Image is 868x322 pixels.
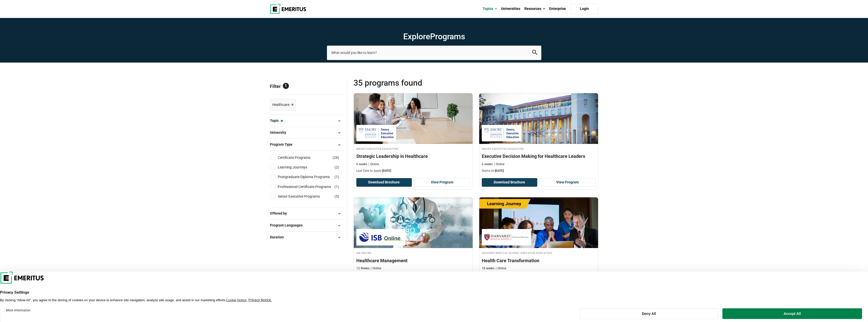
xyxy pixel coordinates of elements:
[479,197,598,280] a: Healthcare Course by Harvard Medical School Executive Education - October 9, 2025 Harvard Medical...
[430,32,465,41] span: Programs
[414,178,470,187] a: View Program
[356,251,470,255] h4: ISB Online
[270,210,343,217] button: Offered by
[270,142,297,147] span: Program Type
[482,153,596,159] h4: Executive Decision Making for Healthcare Leaders
[356,162,367,166] p: 6 weeks
[482,257,596,264] h4: Health Care Transformation
[335,184,339,190] span: ( )
[368,162,379,166] p: Online
[335,174,339,180] span: ( )
[336,185,338,189] span: 1
[359,127,394,139] img: Emory Executive Education
[335,194,339,199] span: ( )
[270,222,307,228] span: Program Languages
[283,83,289,89] span: 1
[333,155,339,160] span: ( )
[356,169,470,173] p: Last Date to Apply:
[270,234,288,240] span: Duration
[482,266,494,271] p: 18 weeks
[327,84,343,90] a: Reset all
[356,146,470,151] h4: Emory Executive Education
[270,129,343,137] button: University
[272,102,289,107] span: Healthcare
[270,99,296,111] a: Healthcare ×
[270,141,343,148] button: Program Type
[354,197,473,289] a: Healthcare Course by ISB Online - October 3, 2025 ISB Online ISB Online Healthcare Management 12 ...
[484,127,519,139] img: Emory Executive Education
[278,164,317,170] a: Learning Journeys
[334,156,338,160] span: 28
[327,46,541,60] input: search-page
[570,4,598,14] a: Login
[270,234,343,241] button: Duration
[382,169,391,173] span: [DATE]
[270,130,290,135] span: University
[278,194,330,199] a: Senior Executive Programs
[479,93,598,176] a: Healthcare Course by Emory Executive Education - October 2, 2025 Emory Executive Education Emory ...
[278,184,341,190] a: Professional Certificate Programs
[354,78,476,88] span: 35 Programs found
[482,162,493,166] p: 6 weeks
[327,31,541,42] h1: Explore
[479,197,598,248] img: Health Care Transformation | Online Healthcare Course
[291,101,294,108] span: ×
[482,251,596,255] h4: Harvard Medical School Executive Education
[495,169,504,173] span: [DATE]
[270,78,343,94] p: Filter
[278,174,340,180] a: Postgraduate Diploma Programs
[354,197,473,248] img: Healthcare Management | Online Healthcare Course
[270,117,343,125] button: Topic
[270,222,343,229] button: Program Languages
[532,51,537,56] a: search
[335,164,339,170] span: ( )
[479,93,598,144] img: Executive Decision Making for Healthcare Leaders | Online Healthcare Course
[482,146,596,151] h4: Emory Executive Education
[356,178,412,187] button: Download Brochure
[354,93,473,176] a: Healthcare Course by Emory Executive Education - October 2, 2025 Emory Executive Education Emory ...
[336,194,338,198] span: 5
[356,266,370,271] p: 12 Weeks
[356,153,470,159] h4: Strategic Leadership in Healthcare
[270,211,291,216] span: Offered by
[278,155,321,160] a: Certificate Programs
[354,93,473,144] img: Strategic Leadership in Healthcare | Online Healthcare Course
[482,169,596,173] p: Starts on:
[484,232,528,243] img: Harvard Medical School Executive Education
[336,165,338,169] span: 2
[270,118,283,123] span: Topic
[496,266,506,271] p: Online
[540,178,596,187] a: View Program
[494,162,504,166] p: Online
[482,178,538,187] button: Download Brochure
[371,266,381,271] p: Online
[336,175,338,179] span: 1
[532,50,537,56] button: search
[359,232,403,243] img: ISB Online
[356,257,470,264] h4: Healthcare Management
